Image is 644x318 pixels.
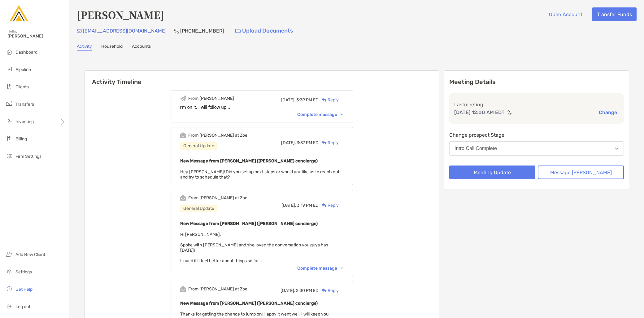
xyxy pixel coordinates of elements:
img: Chevron icon [341,267,343,269]
a: Accounts [132,44,151,51]
span: Firm Settings [15,154,41,159]
img: communication type [507,110,513,115]
p: [EMAIL_ADDRESS][DOMAIN_NAME] [83,27,167,35]
img: get-help icon [6,285,13,293]
span: [DATE], [281,140,296,145]
p: [DATE] 12:00 AM EDT [454,108,505,116]
span: [DATE], [281,203,296,208]
span: Transfers [15,102,34,107]
img: button icon [235,29,241,33]
button: Intro Call Complete [449,141,624,156]
div: General Update [180,205,217,212]
b: New Message from [PERSON_NAME] ([PERSON_NAME] concierge) [180,158,318,164]
img: Zoe Logo [7,2,30,25]
div: From [PERSON_NAME] [188,96,234,101]
span: Billing [15,136,27,142]
b: New Message from [PERSON_NAME] ([PERSON_NAME] concierge) [180,221,318,226]
h6: Activity Timeline [85,71,439,86]
span: [DATE], [281,288,295,293]
div: From [PERSON_NAME] at Zoe [188,133,247,138]
div: Complete message [297,266,343,271]
a: Upload Documents [231,24,297,38]
span: [DATE], [281,97,295,103]
img: Open dropdown arrow [615,148,619,150]
div: Reply [319,202,339,209]
p: [PHONE_NUMBER] [180,27,224,35]
img: Email Icon [77,29,82,33]
img: logout icon [6,303,13,310]
img: Reply icon [322,203,326,207]
img: Event icon [180,132,186,138]
img: settings icon [6,268,13,275]
img: billing icon [6,135,13,142]
img: Reply icon [322,98,326,102]
img: Chevron icon [341,113,343,115]
img: add_new_client icon [6,250,13,258]
button: Message [PERSON_NAME] [538,166,624,179]
span: Settings [15,269,32,275]
span: 2:30 PM ED [296,288,319,293]
h4: [PERSON_NAME] [77,7,164,22]
img: Reply icon [322,289,326,293]
span: Log out [15,304,30,309]
div: Complete message [297,112,343,117]
span: Dashboard [15,50,37,55]
img: Event icon [180,95,186,101]
div: Reply [319,97,339,103]
img: Event icon [180,195,186,201]
span: Pipeline [15,67,31,72]
div: From [PERSON_NAME] at Zoe [188,286,247,292]
span: Hi [PERSON_NAME], Spoke with [PERSON_NAME] and she loved the conversation you guys has [DATE]! I ... [180,232,328,263]
b: New Message from [PERSON_NAME] ([PERSON_NAME] concierge) [180,301,318,306]
a: Activity [77,44,92,51]
button: Open Account [544,7,587,21]
img: pipeline icon [6,65,13,73]
p: Meeting Details [449,78,624,86]
button: Transfer Funds [592,7,637,21]
div: I'm on it. I will follow up... [180,105,343,110]
img: Phone Icon [174,29,179,33]
p: Last meeting [454,101,619,108]
img: investing icon [6,117,13,125]
span: [PERSON_NAME]! [7,33,65,39]
div: Reply [319,287,339,294]
div: From [PERSON_NAME] at Zoe [188,195,247,201]
button: Meeting Update [449,166,535,179]
span: Clients [15,84,29,90]
span: Investing [15,119,34,124]
img: dashboard icon [6,48,13,55]
span: Add New Client [15,252,45,257]
img: Event icon [180,286,186,292]
img: transfers icon [6,100,13,108]
span: 3:39 PM ED [296,97,319,103]
a: Household [101,44,123,51]
img: firm-settings icon [6,152,13,160]
img: Reply icon [322,141,326,145]
div: General Update [180,142,217,150]
img: clients icon [6,83,13,90]
div: Intro Call Complete [455,146,497,151]
p: Change prospect Stage [449,131,624,139]
span: 3:37 PM ED [297,140,319,145]
span: Get Help [15,287,33,292]
span: Hey [PERSON_NAME]! Did you set up next steps or would you like us to reach out and try to schedul... [180,169,339,180]
div: Reply [319,139,339,146]
button: Change [597,109,619,116]
span: 3:19 PM ED [297,203,319,208]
